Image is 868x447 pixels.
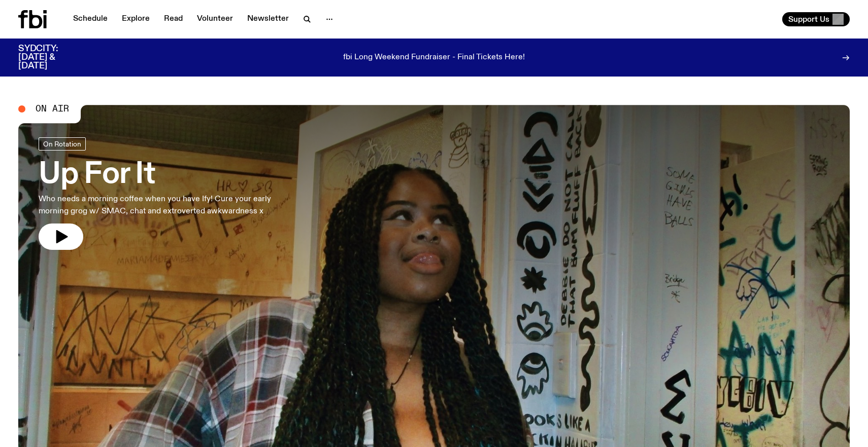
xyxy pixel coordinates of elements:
a: Read [158,12,189,26]
p: fbi Long Weekend Fundraiser - Final Tickets Here! [343,53,525,62]
h3: SYDCITY: [DATE] & [DATE] [18,45,83,70]
a: Explore [116,12,156,26]
a: Newsletter [241,12,295,26]
h3: Up For It [39,161,298,189]
p: Who needs a morning coffee when you have Ify! Cure your early morning grog w/ SMAC, chat and extr... [39,193,298,217]
a: Up For ItWho needs a morning coffee when you have Ify! Cure your early morning grog w/ SMAC, chat... [39,137,298,250]
a: Schedule [67,12,114,26]
button: Support Us [782,12,850,26]
span: On Rotation [43,140,81,148]
a: Volunteer [191,12,239,26]
a: On Rotation [39,137,86,151]
span: On Air [36,104,69,114]
span: Support Us [788,15,829,24]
